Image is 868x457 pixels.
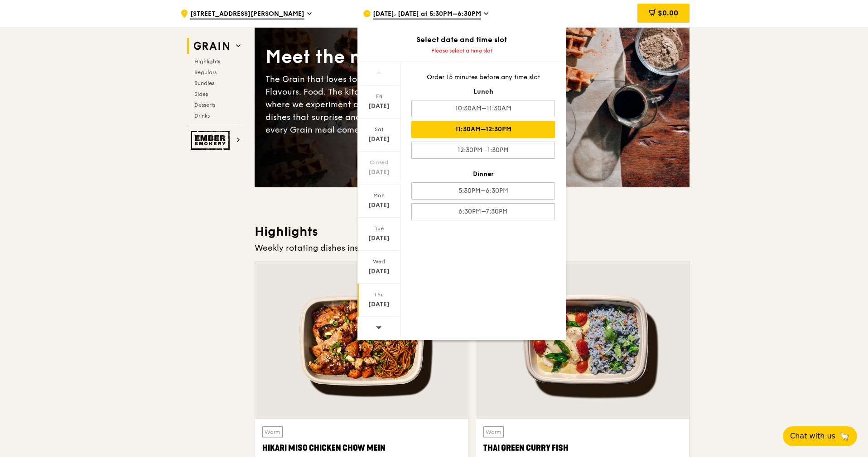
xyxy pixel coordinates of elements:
[359,135,399,144] div: [DATE]
[411,121,555,138] div: 11:30AM–12:30PM
[359,300,399,309] div: [DATE]
[194,102,215,108] span: Desserts
[483,426,504,438] div: Warm
[262,426,283,438] div: Warm
[658,9,678,17] span: $0.00
[411,182,555,200] div: 5:30PM–6:30PM
[411,170,555,179] div: Dinner
[790,431,835,442] span: Chat with us
[359,225,399,232] div: Tue
[411,100,555,117] div: 10:30AM–11:30AM
[783,426,857,446] button: Chat with us🦙
[265,73,472,136] div: The Grain that loves to play. With ingredients. Flavours. Food. The kitchen is our happy place, w...
[411,203,555,220] div: 6:30PM–7:30PM
[194,80,214,86] span: Bundles
[483,442,682,454] div: Thai Green Curry Fish
[191,131,232,150] img: Ember Smokery web logo
[191,38,232,54] img: Grain web logo
[359,168,399,177] div: [DATE]
[411,87,555,96] div: Lunch
[357,34,566,45] div: Select date and time slot
[194,58,220,65] span: Highlights
[359,291,399,298] div: Thu
[194,113,210,119] span: Drinks
[411,73,555,82] div: Order 15 minutes before any time slot
[359,93,399,100] div: Fri
[359,234,399,243] div: [DATE]
[265,45,472,69] div: Meet the new Grain
[357,47,566,54] div: Please select a time slot
[359,126,399,133] div: Sat
[359,159,399,166] div: Closed
[255,224,690,240] h3: Highlights
[411,142,555,159] div: 12:30PM–1:30PM
[359,102,399,111] div: [DATE]
[359,267,399,276] div: [DATE]
[839,431,850,442] span: 🦙
[262,442,461,454] div: Hikari Miso Chicken Chow Mein
[194,69,217,76] span: Regulars
[255,242,690,254] div: Weekly rotating dishes inspired by flavours from around the world.
[359,201,399,210] div: [DATE]
[359,192,399,199] div: Mon
[359,258,399,265] div: Wed
[190,10,304,19] span: [STREET_ADDRESS][PERSON_NAME]
[194,91,208,97] span: Sides
[373,10,481,19] span: [DATE], [DATE] at 5:30PM–6:30PM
